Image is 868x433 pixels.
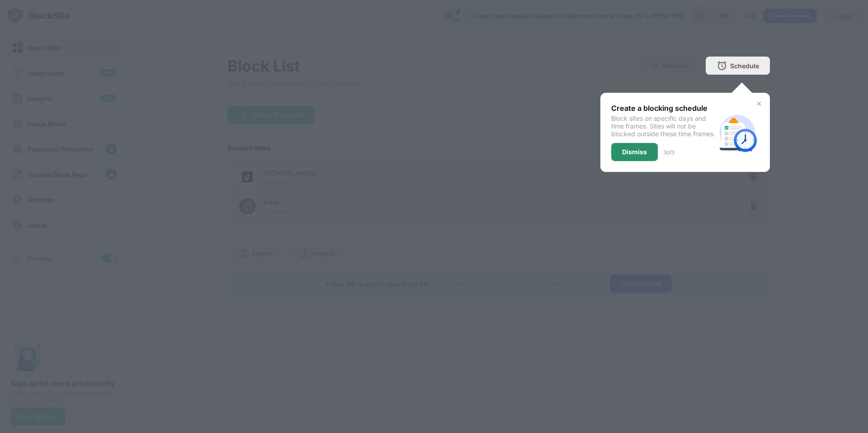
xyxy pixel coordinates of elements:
[755,100,763,107] img: x-button.svg
[611,114,716,138] div: Block sites on specific days and time frames. Sites will not be blocked outside these time frames.
[663,149,675,156] div: 3 of 3
[730,62,759,70] div: Schedule
[611,104,716,113] div: Create a blocking schedule
[622,148,647,156] div: Dismiss
[716,111,759,154] img: schedule.svg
